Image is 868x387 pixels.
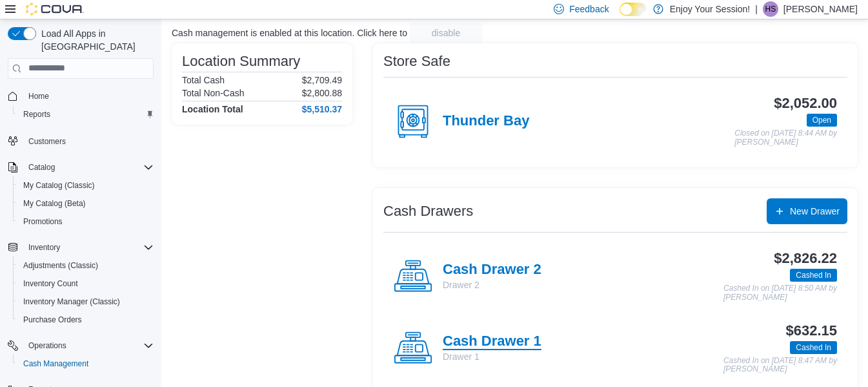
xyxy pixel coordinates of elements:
[443,350,541,363] p: Drawer 1
[3,87,159,105] button: Home
[723,357,837,374] p: Cashed In on [DATE] 8:47 AM by [PERSON_NAME]
[172,28,407,38] p: Cash management is enabled at this location. Click here to
[26,3,84,16] img: Cova
[774,96,837,111] h3: $2,052.00
[796,269,831,281] span: Cashed In
[13,293,159,311] button: Inventory Manager (Classic)
[734,129,837,147] p: Closed on [DATE] 8:44 AM by [PERSON_NAME]
[23,88,154,104] span: Home
[18,258,103,273] a: Adjustments (Classic)
[13,256,159,275] button: Adjustments (Classic)
[620,3,647,16] input: Dark Mode
[18,276,83,291] a: Inventory Count
[23,338,72,353] button: Operations
[28,136,66,147] span: Customers
[23,278,78,289] span: Inventory Count
[36,27,154,53] span: Load All Apps in [GEOGRAPHIC_DATA]
[443,278,541,291] p: Drawer 2
[18,214,154,229] span: Promotions
[28,162,55,173] span: Catalog
[23,359,88,369] span: Cash Management
[23,160,154,175] span: Catalog
[13,176,159,194] button: My Catalog (Classic)
[18,258,154,273] span: Adjustments (Classic)
[443,262,541,278] h4: Cash Drawer 2
[23,260,98,271] span: Adjustments (Classic)
[23,89,54,104] a: Home
[28,340,66,351] span: Operations
[783,1,858,17] p: [PERSON_NAME]
[13,194,159,213] button: My Catalog (Beta)
[670,1,751,17] p: Enjoy Your Session!
[18,107,154,122] span: Reports
[569,3,609,16] span: Feedback
[302,104,342,114] h4: $5,510.37
[807,114,837,127] span: Open
[790,341,837,354] span: Cashed In
[443,113,529,130] h4: Thunder Bay
[18,356,154,371] span: Cash Management
[18,294,154,309] span: Inventory Manager (Classic)
[3,238,159,256] button: Inventory
[755,1,758,17] p: |
[23,180,95,191] span: My Catalog (Classic)
[786,323,837,339] h3: $632.15
[23,160,60,175] button: Catalog
[23,240,154,255] span: Inventory
[23,109,50,120] span: Reports
[23,198,86,209] span: My Catalog (Beta)
[796,342,831,353] span: Cashed In
[767,198,847,224] button: New Drawer
[13,105,159,123] button: Reports
[790,205,840,218] span: New Drawer
[3,337,159,355] button: Operations
[18,196,154,211] span: My Catalog (Beta)
[23,134,71,149] a: Customers
[23,132,154,149] span: Customers
[18,196,91,211] a: My Catalog (Beta)
[383,54,450,69] h3: Store Safe
[383,204,473,219] h3: Cash Drawers
[812,114,831,126] span: Open
[18,356,94,371] a: Cash Management
[28,242,60,253] span: Inventory
[182,54,300,69] h3: Location Summary
[18,178,154,193] span: My Catalog (Classic)
[790,269,837,282] span: Cashed In
[18,312,87,328] a: Purchase Orders
[3,131,159,150] button: Customers
[13,311,159,329] button: Purchase Orders
[18,178,100,193] a: My Catalog (Classic)
[18,276,154,291] span: Inventory Count
[723,284,837,302] p: Cashed In on [DATE] 8:50 AM by [PERSON_NAME]
[182,75,225,85] h6: Total Cash
[443,333,541,350] h4: Cash Drawer 1
[302,75,342,85] p: $2,709.49
[302,88,342,98] p: $2,800.88
[18,107,56,122] a: Reports
[765,1,776,17] span: HS
[774,251,837,266] h3: $2,826.22
[23,338,154,353] span: Operations
[432,26,460,39] span: disable
[23,216,63,227] span: Promotions
[13,275,159,293] button: Inventory Count
[18,214,68,229] a: Promotions
[18,294,125,309] a: Inventory Manager (Classic)
[410,23,482,43] button: disable
[23,315,82,325] span: Purchase Orders
[3,158,159,176] button: Catalog
[182,104,243,114] h4: Location Total
[28,91,49,101] span: Home
[13,355,159,373] button: Cash Management
[23,240,65,255] button: Inventory
[13,213,159,231] button: Promotions
[182,88,245,98] h6: Total Non-Cash
[763,1,778,17] div: Harley Splett
[18,312,154,328] span: Purchase Orders
[23,297,120,307] span: Inventory Manager (Classic)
